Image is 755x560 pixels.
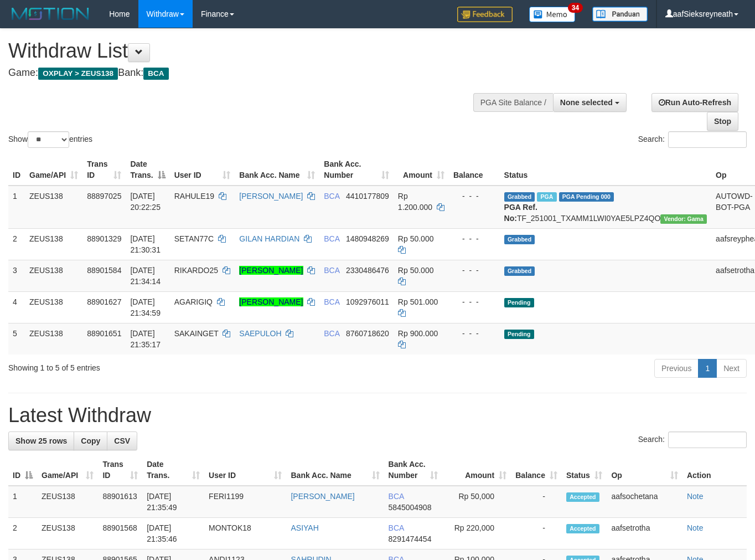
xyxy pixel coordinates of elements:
[398,266,434,275] span: Rp 50.000
[319,154,394,186] th: Bank Acc. Number: activate to sort column ascending
[687,492,704,501] a: Note
[174,234,214,243] span: SETAN77C
[8,68,492,79] h4: Game: Bank:
[239,297,303,306] a: [PERSON_NAME]
[346,266,389,275] span: Copy 2330486476 to clipboard
[204,486,286,518] td: FERI1199
[698,359,717,378] a: 1
[453,328,495,339] div: - - -
[8,358,306,373] div: Showing 1 to 5 of 5 entries
[8,323,25,355] td: 5
[324,234,339,243] span: BCA
[174,329,219,338] span: SAKAINGET
[87,266,121,275] span: 88901584
[37,486,98,518] td: ZEUS138
[511,454,562,486] th: Balance: activate to sort column ascending
[38,68,118,80] span: OXPLAY > ZEUS138
[25,260,82,291] td: ZEUS138
[504,330,534,339] span: Pending
[566,492,599,502] span: Accepted
[87,192,121,201] span: 88897025
[286,454,384,486] th: Bank Acc. Name: activate to sort column ascending
[668,431,747,448] input: Search:
[25,228,82,260] td: ZEUS138
[504,203,537,223] b: PGA Ref. No:
[8,518,37,549] td: 2
[511,518,562,549] td: -
[568,3,583,13] span: 34
[25,186,82,229] td: ZEUS138
[239,329,281,338] a: SAEPULOH
[37,454,98,486] th: Game/API: activate to sort column ascending
[560,98,613,107] span: None selected
[453,233,495,244] div: - - -
[174,266,218,275] span: RIKARDO25
[130,297,161,317] span: [DATE] 21:34:59
[453,191,495,202] div: - - -
[8,486,37,518] td: 1
[500,186,712,229] td: TF_251001_TXAMM1LWI0YAE5LPZ4QO
[114,436,130,445] span: CSV
[504,298,534,307] span: Pending
[398,234,434,243] span: Rp 50.000
[346,329,389,338] span: Copy 8760718620 to clipboard
[8,454,37,486] th: ID: activate to sort column descending
[324,266,339,275] span: BCA
[8,186,25,229] td: 1
[170,154,235,186] th: User ID: activate to sort column ascending
[442,518,511,549] td: Rp 220,000
[389,523,404,532] span: BCA
[346,234,389,243] span: Copy 1480948269 to clipboard
[130,329,161,349] span: [DATE] 21:35:17
[473,93,553,112] div: PGA Site Balance /
[389,503,432,512] span: Copy 5845004908 to clipboard
[82,154,126,186] th: Trans ID: activate to sort column ascending
[384,454,443,486] th: Bank Acc. Number: activate to sort column ascending
[607,518,682,549] td: aafsetrotha
[8,154,25,186] th: ID
[143,68,168,80] span: BCA
[130,266,161,286] span: [DATE] 21:34:14
[651,93,738,112] a: Run Auto-Refresh
[126,154,169,186] th: Date Trans.: activate to sort column descending
[654,359,699,378] a: Previous
[398,192,432,212] span: Rp 1.200.000
[707,112,738,131] a: Stop
[8,404,747,427] h1: Latest Withdraw
[142,518,204,549] td: [DATE] 21:35:46
[668,131,747,148] input: Search:
[324,297,339,306] span: BCA
[174,297,213,306] span: AGARIGIQ
[37,518,98,549] td: ZEUS138
[8,6,92,22] img: MOTION_logo.png
[398,297,438,306] span: Rp 501.000
[8,228,25,260] td: 2
[511,486,562,518] td: -
[389,535,432,543] span: Copy 8291474454 to clipboard
[500,154,712,186] th: Status
[682,454,747,486] th: Action
[204,518,286,549] td: MONTOK18
[235,154,319,186] th: Bank Acc. Name: activate to sort column ascending
[529,7,576,22] img: Button%20Memo.svg
[74,431,107,450] a: Copy
[291,492,354,501] a: [PERSON_NAME]
[130,234,161,254] span: [DATE] 21:30:31
[8,431,74,450] a: Show 25 rows
[239,192,303,201] a: [PERSON_NAME]
[638,131,747,148] label: Search:
[87,329,121,338] span: 88901651
[25,154,82,186] th: Game/API: activate to sort column ascending
[553,93,627,112] button: None selected
[566,524,599,533] span: Accepted
[559,192,614,202] span: PGA Pending
[607,454,682,486] th: Op: activate to sort column ascending
[239,266,303,275] a: [PERSON_NAME]
[25,291,82,323] td: ZEUS138
[449,154,500,186] th: Balance
[204,454,286,486] th: User ID: activate to sort column ascending
[457,7,513,22] img: Feedback.jpg
[504,266,535,276] span: Grabbed
[660,214,707,224] span: Vendor URL: https://trx31.1velocity.biz
[504,235,535,244] span: Grabbed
